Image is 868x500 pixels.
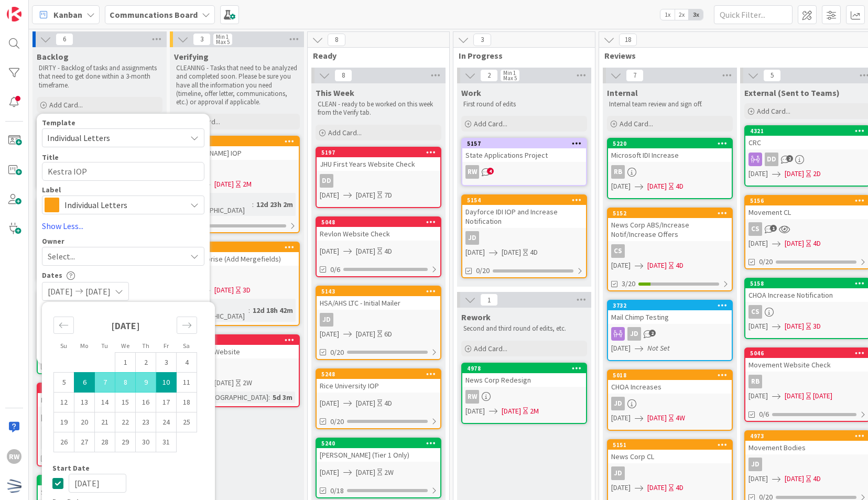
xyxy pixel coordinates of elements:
[69,474,126,493] input: MM/DD/YYYY
[85,285,111,298] span: [DATE]
[317,439,440,462] div: 5240[PERSON_NAME] (Tier 1 Only)
[216,39,230,45] div: Max 5
[744,88,840,98] span: External (Sent to Teams)
[649,330,656,336] span: 2
[121,342,129,350] small: We
[613,441,732,449] div: 5151
[216,34,229,39] div: Min 1
[320,467,339,478] span: [DATE]
[757,106,790,116] span: Add Card...
[608,218,732,241] div: News Corp ABS/Increase Notif/Increase Offers
[115,372,136,392] td: Selected. Wednesday, 10/08/2025 12:00 PM
[608,310,732,324] div: Mail Chimp Testing
[317,148,440,171] div: 5197JHU First Years Website Check
[608,244,732,258] div: CS
[813,390,832,401] div: [DATE]
[813,321,821,332] div: 3D
[317,369,440,379] div: 5248
[56,33,73,46] span: 6
[156,392,177,412] td: Choose Friday, 10/17/2025 12:00 PM as your check-in date. It’s available.
[465,390,479,404] div: RW
[748,238,768,249] span: [DATE]
[175,146,299,160] div: [PERSON_NAME] IOP
[317,148,440,157] div: 5197
[42,220,204,232] a: Show Less...
[608,301,732,324] div: 3732Mail Chimp Testing
[480,69,498,82] span: 2
[611,343,631,354] span: [DATE]
[313,50,436,61] span: Ready
[608,301,732,310] div: 3732
[748,222,762,236] div: CS
[47,131,178,145] span: Individual Letters
[611,397,625,410] div: JD
[384,467,394,478] div: 2W
[608,440,732,463] div: 5151News Corp CL
[175,335,299,358] div: 5162News Corp Website
[177,372,197,392] td: Choose Saturday, 10/11/2025 12:00 PM as your check-in date. It’s available.
[52,464,90,472] span: Start Date
[647,412,667,423] span: [DATE]
[530,247,538,258] div: 4D
[321,371,440,378] div: 5248
[175,269,299,282] div: JD
[175,243,299,252] div: 5012
[487,168,494,175] span: 4
[356,246,375,257] span: [DATE]
[330,264,340,275] span: 0/6
[474,119,507,128] span: Add Card...
[49,100,83,110] span: Add Card...
[115,432,136,452] td: Choose Wednesday, 10/29/2025 12:00 PM as your check-in date. It’s available.
[180,336,299,344] div: 5162
[459,50,582,61] span: In Progress
[474,344,507,353] span: Add Card...
[328,128,362,137] span: Add Card...
[7,479,21,493] img: avatar
[461,312,491,322] span: Rework
[356,398,375,409] span: [DATE]
[608,440,732,450] div: 5151
[317,157,440,171] div: JHU First Years Website Check
[38,384,161,393] div: 5047
[115,412,136,432] td: Choose Wednesday, 10/22/2025 12:00 PM as your check-in date. It’s available.
[647,260,667,271] span: [DATE]
[53,317,74,334] div: Move backward to switch to the previous month.
[48,285,73,298] span: [DATE]
[613,372,732,379] div: 5018
[74,392,95,412] td: Choose Monday, 10/13/2025 12:00 PM as your check-in date. It’s available.
[136,352,156,372] td: Choose Thursday, 10/02/2025 12:00 PM as your check-in date. It’s available.
[461,88,481,98] span: Work
[462,195,586,228] div: 5154Dayforce IDI IOP and Increase Notification
[627,327,641,341] div: JD
[384,246,392,257] div: 4D
[608,165,732,179] div: RB
[503,75,517,81] div: Max 5
[54,432,74,452] td: Choose Sunday, 10/26/2025 12:00 PM as your check-in date. It’s available.
[74,432,95,452] td: Choose Monday, 10/27/2025 12:00 PM as your check-in date. It’s available.
[608,450,732,463] div: News Corp CL
[384,398,392,409] div: 4D
[462,390,586,404] div: RW
[41,412,60,423] span: [DATE]
[647,482,667,493] span: [DATE]
[53,8,82,21] span: Kanban
[41,426,111,449] div: Time in [GEOGRAPHIC_DATA]
[462,148,586,162] div: State Applications Project
[676,482,683,493] div: 4D
[748,390,768,401] span: [DATE]
[622,278,635,289] span: 3/20
[178,392,268,403] div: Time in [GEOGRAPHIC_DATA]
[609,100,731,108] p: Internal team review and sign off.
[502,247,521,258] span: [DATE]
[175,362,299,375] div: RB
[180,244,299,251] div: 5012
[462,231,586,245] div: JD
[318,100,439,117] p: CLEAN - ready to be worked on this week from the Verify tab.
[619,34,637,46] span: 18
[384,190,392,201] div: 7D
[110,9,198,20] b: Communcations Board
[177,317,197,334] div: Move forward to switch to the next month.
[608,139,732,148] div: 5220
[786,155,793,162] span: 2
[39,64,160,90] p: DIRTY - Backlog of tasks and assignments that need to get done within a 3-month timeframe.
